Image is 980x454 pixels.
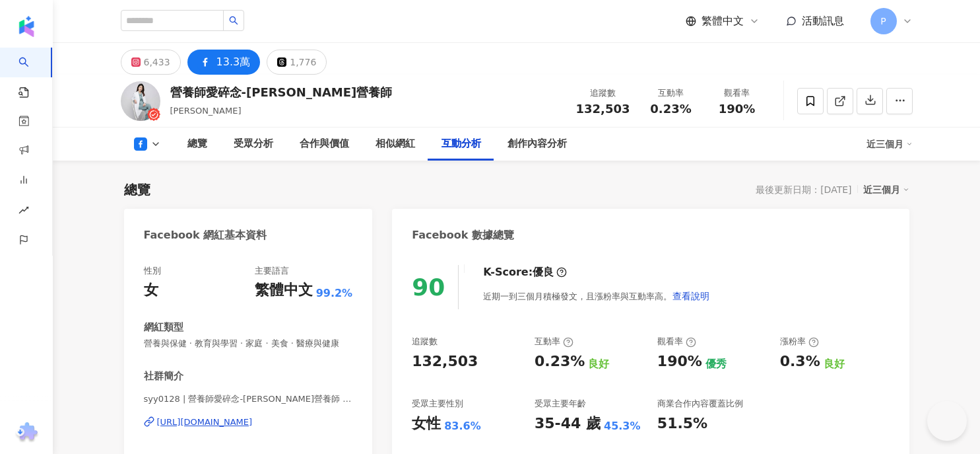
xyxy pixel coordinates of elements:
[604,419,641,434] div: 45.3%
[255,280,313,301] div: 繁體中文
[780,336,819,348] div: 漲粉率
[144,265,161,277] div: 性別
[588,357,609,371] div: 良好
[376,136,415,152] div: 相似網紅
[18,197,29,227] span: rise
[216,53,251,71] div: 13.3萬
[672,283,710,309] button: 查看說明
[657,336,696,348] div: 觀看率
[535,414,601,434] div: 35-44 歲
[824,357,845,371] div: 良好
[144,393,353,405] span: syy0128 | 營養師愛碎念-[PERSON_NAME]營養師 | syy0128
[672,291,709,301] span: 查看說明
[144,369,183,383] div: 社群簡介
[441,136,481,152] div: 互動分析
[702,14,744,28] span: 繁體中文
[121,81,160,121] img: KOL Avatar
[712,87,762,100] div: 觀看率
[412,352,478,372] div: 132,503
[412,336,438,348] div: 追蹤數
[866,133,913,155] div: 近三個月
[535,352,585,372] div: 0.23%
[412,274,445,301] div: 90
[412,228,514,243] div: Facebook 數據總覽
[719,102,756,116] span: 190%
[170,106,242,116] span: [PERSON_NAME]
[267,50,327,75] button: 1,776
[535,336,573,348] div: 互動率
[316,286,353,301] span: 99.2%
[927,401,967,441] iframe: Help Scout Beacon - Open
[780,352,820,372] div: 0.3%
[144,280,158,301] div: 女
[483,283,710,309] div: 近期一到三個月積極發文，且漲粉率與互動率高。
[657,398,743,410] div: 商業合作內容覆蓋比例
[444,419,481,434] div: 83.6%
[187,136,207,152] div: 總覽
[802,15,844,27] span: 活動訊息
[14,422,40,443] img: chrome extension
[705,357,727,371] div: 優秀
[880,14,886,28] span: P
[144,321,183,334] div: 網紅類型
[300,136,349,152] div: 合作與價值
[533,265,554,280] div: 優良
[576,102,630,116] span: 132,503
[187,50,261,75] button: 13.3萬
[290,53,316,71] div: 1,776
[507,136,567,152] div: 創作內容分析
[576,87,630,100] div: 追蹤數
[657,414,707,434] div: 51.5%
[157,416,253,428] div: [URL][DOMAIN_NAME]
[412,414,441,434] div: 女性
[483,265,567,280] div: K-Score :
[646,87,696,100] div: 互動率
[234,136,273,152] div: 受眾分析
[535,398,586,410] div: 受眾主要年齡
[144,228,267,243] div: Facebook 網紅基本資料
[144,338,353,350] span: 營養與保健 · 教育與學習 · 家庭 · 美食 · 醫療與健康
[412,398,463,410] div: 受眾主要性別
[657,352,702,372] div: 190%
[863,181,909,198] div: 近三個月
[170,84,393,100] div: 營養師愛碎念-[PERSON_NAME]營養師
[124,180,150,199] div: 總覽
[16,16,37,37] img: logo icon
[121,50,181,75] button: 6,433
[144,53,170,71] div: 6,433
[229,16,238,25] span: search
[756,184,851,195] div: 最後更新日期：[DATE]
[144,416,353,428] a: [URL][DOMAIN_NAME]
[18,48,45,99] a: search
[650,102,691,116] span: 0.23%
[255,265,289,277] div: 主要語言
